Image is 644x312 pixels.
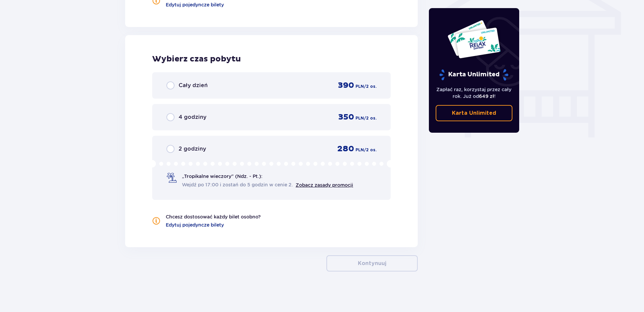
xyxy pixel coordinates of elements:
p: Kontynuuj [358,260,386,267]
span: 350 [338,112,354,122]
span: 649 zł [479,94,494,99]
span: „Tropikalne wieczory" (Ndz. - Pt.): [182,173,262,180]
span: / 2 os. [364,147,376,153]
a: Edytuj pojedyncze bilety [166,222,224,228]
span: / 2 os. [364,115,376,121]
span: Cały dzień [179,82,208,89]
span: Wejdź po 17:00 i zostań do 5 godzin w cenie 2. [182,181,293,188]
span: PLN [355,147,364,153]
a: Edytuj pojedyncze bilety [166,1,224,8]
span: 2 godziny [179,145,206,153]
span: 4 godziny [179,113,206,121]
a: Zobacz zasady promocji [296,182,353,188]
p: Chcesz dostosować każdy bilet osobno? [166,213,261,220]
span: 390 [338,80,354,90]
img: Dwie karty całoroczne do Suntago z napisem 'UNLIMITED RELAX', na białym tle z tropikalnymi liśćmi... [447,20,501,59]
span: PLN [355,83,364,89]
span: / 2 os. [364,83,376,89]
span: 280 [337,144,354,154]
p: Zapłać raz, korzystaj przez cały rok. Już od ! [436,86,513,100]
p: Karta Unlimited [439,69,509,81]
button: Kontynuuj [326,255,418,271]
span: PLN [355,115,364,121]
h2: Wybierz czas pobytu [152,54,391,64]
p: Karta Unlimited [452,109,496,117]
a: Karta Unlimited [436,105,513,121]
